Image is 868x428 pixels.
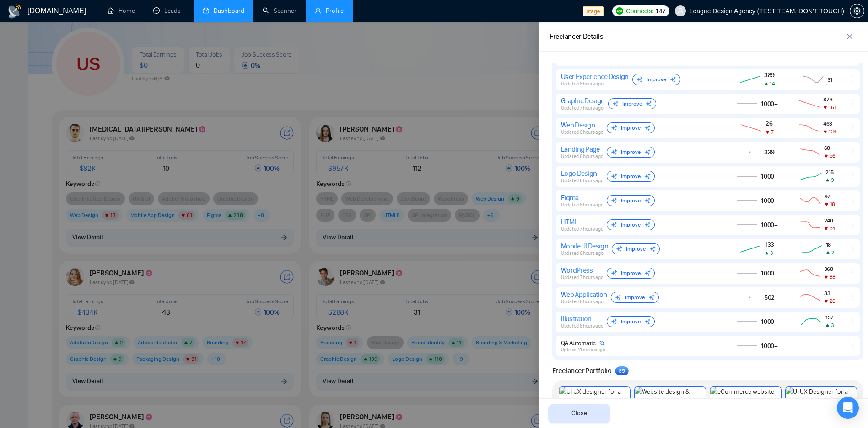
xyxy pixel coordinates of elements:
[831,249,834,256] span: 2
[7,4,22,19] img: logo
[632,74,680,85] div: Improve
[561,299,603,305] span: Updated 5 hours ago
[608,98,656,109] div: Improve
[823,120,836,127] span: 463
[561,153,603,159] span: Updated 6 hours ago
[761,197,778,205] span: 1000+
[644,270,651,276] img: sparkle
[766,120,773,127] span: 26
[824,217,836,224] span: 240
[824,290,835,296] span: 33
[849,124,857,131] span: ellipsis
[644,222,651,228] img: sparkle
[611,222,617,228] img: sparkle
[611,149,617,155] img: sparkle
[761,173,778,180] span: 1000+
[850,7,864,15] a: setting
[611,173,617,180] img: sparkle
[611,125,617,131] img: sparkle
[615,294,621,301] img: sparkle
[849,75,857,83] span: ellipsis
[561,121,603,129] div: Web Design
[607,195,655,206] div: Improve
[615,366,629,375] sup: 85
[561,275,603,280] span: Updated 7 hours ago
[607,316,655,327] div: Improve
[842,29,857,44] button: close
[561,81,603,87] span: Updated 6 hours ago
[607,268,655,279] div: Improve
[823,96,836,103] span: 873
[561,266,603,275] div: WordPress
[552,365,611,376] span: Freelancer Portfolio
[849,293,857,301] span: ellipsis
[561,169,603,178] div: Logo Design
[761,342,778,350] span: 1000+
[764,71,775,79] span: 389
[825,193,835,200] span: 97
[677,8,684,14] span: user
[830,153,836,159] span: 56
[825,169,834,175] span: 215
[636,76,643,83] img: sparkle
[830,274,836,280] span: 88
[849,148,857,155] span: ellipsis
[644,197,651,204] img: sparkle
[561,72,629,81] div: User Experience Design
[607,171,655,182] div: Improve
[571,408,587,418] span: Close
[831,177,834,183] span: 9
[612,100,619,107] img: sparkle
[607,122,655,133] div: Improve
[561,202,603,208] span: Updated 6 hours ago
[611,270,617,276] img: sparkle
[616,246,622,252] img: sparkle
[646,100,652,107] img: sparkle
[548,404,610,423] button: Close
[607,219,655,230] div: Improve
[561,217,603,226] div: HTML
[263,7,297,15] a: searchScanner
[771,129,774,135] span: 7
[649,246,656,252] img: sparkle
[622,368,625,374] span: 5
[829,104,836,111] span: 161
[761,318,778,326] span: 1000+
[824,144,836,151] span: 68
[561,96,604,105] div: Graphic Design
[770,250,773,256] span: 3
[849,221,857,228] span: ellipsis
[849,269,857,276] span: ellipsis
[619,368,622,374] span: 8
[764,148,775,156] span: 339
[583,6,604,16] span: stage
[561,347,604,353] span: Updated 25 minutes ago
[830,298,835,304] span: 26
[764,294,775,301] span: 502
[644,318,651,325] img: sparkle
[837,397,859,419] div: Open Intercom Messenger
[611,292,659,303] div: Improve
[561,105,603,111] span: Updated 7 hours ago
[850,7,864,15] span: setting
[561,242,608,250] div: Mobile UI Design
[626,6,653,16] span: Connects:
[850,4,864,18] button: setting
[761,221,778,229] span: 1000+
[561,129,603,135] span: Updated 6 hours ago
[849,100,857,107] span: ellipsis
[827,76,832,83] span: 31
[203,7,244,15] a: dashboardDashboard
[561,226,603,232] span: Updated 7 hours ago
[561,339,605,347] div: QA Automatic
[561,193,603,202] div: Figma
[826,241,834,248] span: 18
[830,225,836,232] span: 54
[765,241,774,248] span: 133
[561,290,607,299] div: Web Application
[655,6,665,16] span: 147
[550,31,604,42] div: Freelancer Details
[670,76,676,83] img: sparkle
[326,7,344,15] span: Profile
[849,245,857,252] span: ellipsis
